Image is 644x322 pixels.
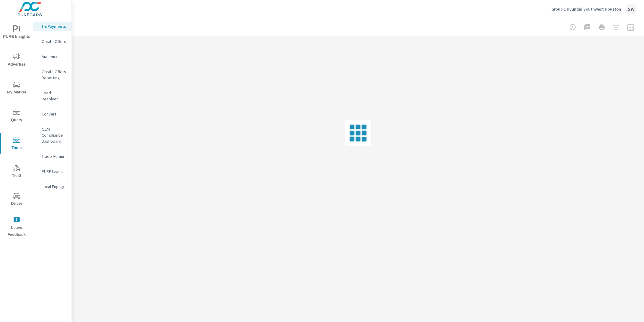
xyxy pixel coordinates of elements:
p: truPayments [42,23,67,29]
p: Convert [42,111,67,117]
div: PURE Leads [33,167,72,176]
div: Onsite Offers Reporting [33,67,72,82]
p: Group 1 Hyundai Southwest Houston [551,6,621,12]
span: Tools [2,137,31,151]
p: Trade Admin [42,153,67,159]
p: Local Engage [42,184,67,190]
div: OEM Compliance Dashboard [33,125,72,146]
span: Driver [2,192,31,207]
span: Advertise [2,53,31,68]
p: PURE Leads [42,168,67,174]
div: Feed Resolver [33,88,72,103]
p: Onsite Offers [42,38,67,44]
p: Onsite Offers Reporting [42,69,67,81]
div: nav menu [0,18,33,241]
div: Onsite Offers [33,37,72,46]
span: Tier2 [2,164,31,179]
span: Leave Feedback [2,216,31,238]
div: Trade Admin [33,152,72,161]
span: Query [2,109,31,124]
p: OEM Compliance Dashboard [42,126,67,144]
div: Convert [33,109,72,119]
div: Local Engage [33,182,72,191]
div: truPayments [33,22,72,31]
div: Audiences [33,52,72,61]
span: PURE Insights [2,25,31,40]
p: Audiences [42,54,67,60]
div: SW [626,4,637,15]
p: Feed Resolver [42,90,67,102]
span: My Market [2,81,31,96]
